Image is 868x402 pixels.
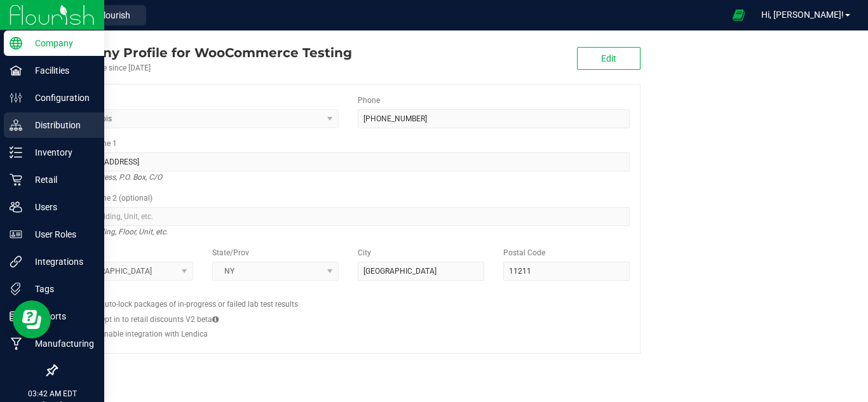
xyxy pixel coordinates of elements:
[22,117,98,133] p: Distribution
[56,43,352,62] div: WooCommerce Testing
[577,47,641,70] button: Edit
[503,247,545,258] label: Postal Code
[6,388,98,399] p: 03:42 AM EDT
[10,64,22,77] inline-svg: Facilities
[10,310,22,323] inline-svg: Reports
[22,281,98,297] p: Tags
[761,10,844,20] span: Hi, [PERSON_NAME]!
[22,309,98,324] p: Reports
[10,201,22,213] inline-svg: Users
[22,36,98,51] p: Company
[503,262,630,281] input: Postal Code
[67,290,630,298] h2: Configs
[67,192,153,204] label: Address Line 2 (optional)
[22,172,98,187] p: Retail
[67,207,630,226] input: Suite, Building, Unit, etc.
[10,337,22,350] inline-svg: Manufacturing
[358,95,380,106] label: Phone
[56,62,352,74] div: Account active since [DATE]
[10,283,22,295] inline-svg: Tags
[10,37,22,50] inline-svg: Company
[22,145,98,160] p: Inventory
[358,109,630,128] input: (123) 456-7890
[10,146,22,159] inline-svg: Inventory
[67,152,630,171] input: Address
[22,90,98,105] p: Configuration
[100,314,219,325] label: Opt in to retail discounts V2 beta
[724,3,753,27] span: Open Ecommerce Menu
[100,298,298,310] label: Auto-lock packages of in-progress or failed lab test results
[22,63,98,78] p: Facilities
[22,227,98,242] p: User Roles
[13,300,51,338] iframe: Resource center
[22,199,98,215] p: Users
[100,328,208,340] label: Enable integration with Lendica
[10,255,22,268] inline-svg: Integrations
[212,247,249,258] label: State/Prov
[67,224,168,239] i: Suite, Building, Floor, Unit, etc.
[22,254,98,269] p: Integrations
[10,119,22,131] inline-svg: Distribution
[10,228,22,241] inline-svg: User Roles
[67,170,162,185] i: Street address, P.O. Box, C/O
[22,336,98,351] p: Manufacturing
[10,173,22,186] inline-svg: Retail
[358,262,484,281] input: City
[10,91,22,104] inline-svg: Configuration
[601,53,616,64] span: Edit
[358,247,371,258] label: City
